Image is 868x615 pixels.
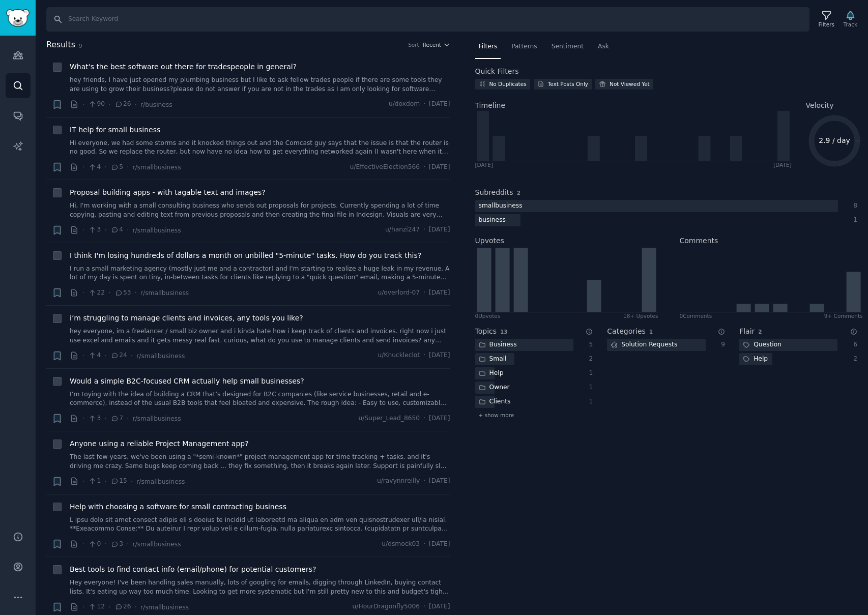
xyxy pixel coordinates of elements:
[475,100,506,111] span: Timeline
[423,41,441,48] span: Recent
[429,225,450,235] span: [DATE]
[479,42,498,51] span: Filters
[70,516,450,534] a: L ipsu dolo sit amet consect adipis eli s doeius te incidid ut laboreetd ma aliqua en adm ven qui...
[849,216,858,225] div: 1
[110,477,127,486] span: 15
[584,355,593,364] div: 2
[389,100,420,109] span: u/doxdom
[680,236,718,246] h2: Comments
[848,340,857,349] div: 6
[70,502,286,512] span: Help with choosing a software for small contracting business
[377,477,420,486] span: u/ravynnreilly
[649,329,653,335] span: 1
[127,539,129,549] span: ·
[70,76,450,94] a: hey friends, I have just opened my plumbing business but I like to ask fellow trades people if th...
[108,602,110,612] span: ·
[88,225,101,235] span: 3
[70,390,450,408] a: I’m toying with the idea of building a CRM that’s designed for B2C companies (like service busine...
[739,353,771,366] div: Help
[108,287,110,298] span: ·
[70,265,450,282] a: I run a small marketing agency (mostly just me and a contractor) and I'm starting to realize a hu...
[739,339,785,352] div: Question
[819,136,850,144] text: 2.9 / day
[716,340,726,349] div: 9
[607,339,681,352] div: Solution Requests
[423,477,425,486] span: ·
[475,66,519,77] h2: Quick Filters
[88,602,105,611] span: 12
[489,80,527,87] div: No Duplicates
[429,602,450,611] span: [DATE]
[475,161,494,168] div: [DATE]
[70,187,266,198] a: Proposal building apps - with tagable text and images?
[110,351,127,360] span: 24
[475,353,510,366] div: Small
[110,540,123,549] span: 3
[127,225,129,236] span: ·
[88,163,101,172] span: 4
[475,214,509,227] div: business
[104,162,106,172] span: ·
[135,602,137,612] span: ·
[479,412,514,419] span: + show more
[70,438,249,449] a: Anyone using a reliable Project Management app?
[70,139,450,157] a: Hi everyone, we had some storms and it knocked things out and the Comcast guy says that the issue...
[378,288,420,298] span: u/overlord-07
[423,351,425,360] span: ·
[848,355,857,364] div: 2
[70,125,160,135] a: IT help for small business
[82,350,84,361] span: ·
[475,236,504,246] h2: Upvotes
[70,250,421,261] span: I think I'm losing hundreds of dollars a month on unbilled "5-minute" tasks. How do you track this?
[114,100,131,109] span: 26
[82,225,84,236] span: ·
[88,540,101,549] span: 0
[104,350,106,361] span: ·
[88,288,105,298] span: 22
[548,80,588,87] div: Text Posts Only
[127,413,129,424] span: ·
[108,99,110,110] span: ·
[70,313,303,324] a: i’m struggling to manage clients and invoices, any tools you like?
[82,476,84,487] span: ·
[824,312,863,319] div: 9+ Comments
[88,351,101,360] span: 4
[680,312,712,319] div: 0 Comment s
[475,312,501,319] div: 0 Upvote s
[429,163,450,172] span: [DATE]
[359,414,420,423] span: u/Super_Lead_8650
[131,476,133,487] span: ·
[82,413,84,424] span: ·
[82,539,84,549] span: ·
[511,42,537,51] span: Patterns
[70,327,450,345] a: hey everyone, im a freelancer / small biz owner and i kinda hate how i keep track of clients and ...
[136,353,185,360] span: r/smallbusiness
[429,288,450,298] span: [DATE]
[131,350,133,361] span: ·
[82,99,84,110] span: ·
[739,326,755,337] h2: Flair
[806,100,834,111] span: Velocity
[423,288,425,298] span: ·
[46,7,809,32] input: Search Keyword
[758,329,762,335] span: 2
[382,540,420,549] span: u/dsmock03
[429,414,450,423] span: [DATE]
[353,602,420,611] span: u/HourDragonfly5006
[423,602,425,611] span: ·
[429,540,450,549] span: [DATE]
[114,288,131,298] span: 53
[773,161,792,168] div: [DATE]
[584,383,593,392] div: 1
[135,287,137,298] span: ·
[70,376,304,387] a: Would a simple B2C-focused CRM actually help small businesses?
[140,289,189,297] span: r/smallbusiness
[475,367,507,380] div: Help
[429,100,450,109] span: [DATE]
[136,478,185,485] span: r/smallbusiness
